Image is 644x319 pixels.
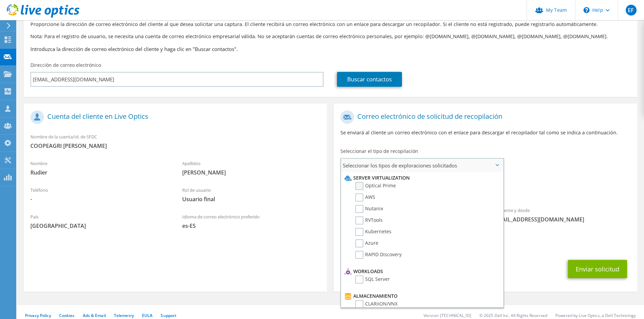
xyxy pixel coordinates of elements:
p: Se enviará al cliente un correo electrónico con el enlace para descargar el recopilador tal como ... [340,129,630,136]
h1: Correo electrónico de solicitud de recopilación [340,110,627,124]
div: Remitente y desde [485,203,637,227]
p: Nota: Para el registro de usuario, se necesita una cuenta de correo electrónico empresarial válid... [30,33,630,40]
span: EF [626,5,637,16]
a: Telemetry [114,313,134,318]
label: Optical Prime [355,182,396,190]
a: Cookies [59,313,75,318]
h3: Introduzca la dirección de correo electrónico del cliente y haga clic en "Buscar contactos". [30,45,630,53]
label: Seleccionar el tipo de recopilación [340,148,418,155]
span: COOPEAGRI [PERSON_NAME] [30,142,320,150]
a: EULA [142,313,152,318]
div: Teléfono [24,183,175,206]
label: Nutanix [355,205,383,213]
label: Dirección de correo electrónico [30,62,101,69]
span: Rudier [30,169,169,176]
label: AWS [355,193,375,202]
div: CC y Responder a [334,230,637,253]
li: Powered by Live Optics, a Dell Technology [555,313,636,318]
a: Buscar contactos [337,72,402,87]
li: Server Virtualization [343,174,500,182]
h1: Cuenta del cliente en Live Optics [30,110,317,124]
div: Apellidos [175,156,327,180]
div: Nombre de la cuenta/Id. de SFDC [24,130,327,153]
span: [PERSON_NAME] [182,169,320,176]
span: [GEOGRAPHIC_DATA] [30,222,169,230]
span: - [30,195,169,203]
label: Kubernetes [355,228,391,236]
a: Privacy Policy [25,313,51,318]
a: Support [161,313,176,318]
label: Azure [355,239,378,247]
li: Workloads [343,267,500,275]
span: Seleccionar los tipos de exploraciones solicitados [341,159,503,172]
a: Ads & Email [83,313,106,318]
span: es-ES [182,222,320,230]
label: RVTools [355,216,383,224]
p: Proporcione la dirección de correo electrónico del cliente al que desea solicitar una captura. El... [30,21,630,28]
label: SQL Server [355,275,390,284]
span: [EMAIL_ADDRESS][DOMAIN_NAME] [492,216,630,223]
li: Version: [TECHNICAL_ID] [424,313,471,318]
label: RAPID Discovery [355,251,402,259]
button: Enviar solicitud [568,260,627,278]
li: © 2025 Dell Inc. All Rights Reserved [479,313,547,318]
div: Rol de usuario [175,183,327,206]
span: Usuario final [182,195,320,203]
li: Almacenamiento [343,292,500,300]
div: País [24,210,175,233]
div: Nombre [24,156,175,180]
div: Recopilaciones solicitadas [334,175,637,200]
svg: \n [583,7,590,13]
div: Para [334,203,485,227]
label: CLARiiON/VNX [355,300,398,308]
div: Idioma de correo electrónico preferido [175,210,327,233]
